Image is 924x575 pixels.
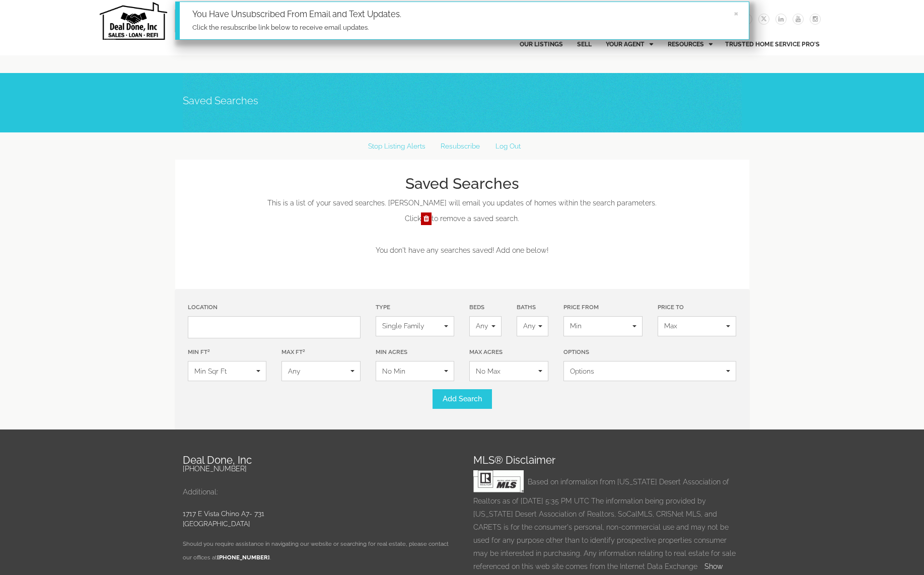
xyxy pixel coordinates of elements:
[520,32,563,56] a: Our Listings
[207,348,210,353] sup: 2
[469,348,503,356] label: Max Acres
[473,455,742,466] h2: MLS® Disclaimer
[183,244,742,257] p: You don't have any searches saved! Add one below!
[188,361,267,381] button: Min Sqr Ft
[433,389,492,409] button: Add Search
[793,15,804,23] a: youtube
[434,137,487,155] a: Resubscribe
[668,32,713,56] a: Resources
[288,366,347,376] span: Any
[775,15,787,23] a: linkedin
[382,321,442,331] span: Single Family
[725,32,820,56] a: Trusted Home Service Pro's
[476,366,535,376] span: No Max
[734,7,739,19] span: ×
[281,361,361,381] button: Any
[570,366,723,376] span: Options
[469,303,484,312] label: Beds
[517,316,548,336] button: Any
[217,554,270,561] a: [PHONE_NUMBER]
[473,470,524,492] img: MLS Logo
[183,509,451,529] address: 1717 E Vista Chino A7- 731 [GEOGRAPHIC_DATA]
[758,15,769,23] a: twitter
[376,303,390,312] label: Type
[563,361,736,381] button: Options
[362,137,433,155] a: Stop Listing Alerts
[188,348,210,356] label: Min Ft
[563,303,599,312] label: Price From
[100,2,167,40] img: Deal Done, Inc Logo
[183,455,451,466] h2: Deal Done, Inc
[183,540,449,561] small: Should you require assistance in navigating our website or searching for real estate, please cont...
[376,348,407,356] label: Min Acres
[563,348,589,356] label: Options
[570,321,629,331] span: Min
[658,316,737,336] button: Max
[185,8,744,33] div: You Have Unsubscribed From Email and Text Updates.
[606,32,653,56] a: Agents
[183,95,742,106] h5: Saved Searches
[469,316,501,336] button: Any
[405,176,519,192] h1: Saved Searches
[194,366,254,376] span: Min Sqr Ft
[192,24,369,31] small: Click the resubscribe link below to receive email updates.
[281,348,305,356] label: Max Ft
[183,465,247,473] a: [PHONE_NUMBER]
[188,303,218,312] label: Location
[183,485,451,498] p: Additional:
[563,316,643,336] button: Min
[577,32,592,56] a: Sell
[517,303,536,312] label: Baths
[523,321,535,331] span: Any
[658,303,684,312] label: Price To
[376,316,455,336] button: Single Family
[267,196,657,209] p: This is a list of your saved searches. [PERSON_NAME] will email you updates of homes within the s...
[476,321,488,331] span: Any
[488,137,527,155] a: Log Out
[303,348,305,353] sup: 2
[376,361,455,381] button: No Min
[810,15,821,23] a: instagram
[469,361,548,381] button: No Max
[664,321,724,331] span: Max
[405,212,519,225] p: Click to remove a saved search.
[382,366,442,376] span: No Min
